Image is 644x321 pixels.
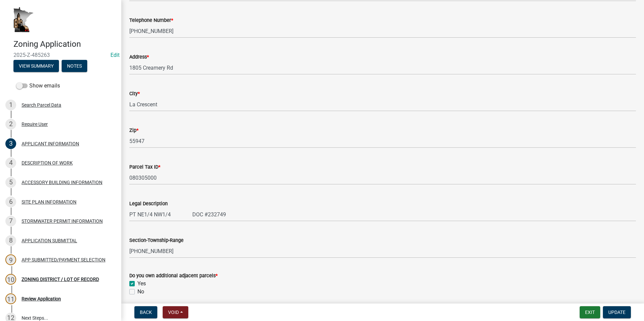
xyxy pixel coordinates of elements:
[22,238,77,243] div: APPLICATION SUBMITTAL
[22,257,105,262] div: APP SUBMITTED/PAYMENT SELECTION
[129,238,184,243] label: Section-Township-Range
[22,219,103,223] div: STORMWATER PERMIT INFORMATION
[129,274,218,278] label: Do you own additional adjacent parcels
[110,52,120,58] wm-modal-confirm: Edit Application Number
[13,60,59,72] button: View Summary
[22,122,48,127] div: Require User
[580,306,600,318] button: Exit
[129,128,138,133] label: Zip
[16,82,60,90] label: Show emails
[5,293,16,304] div: 11
[140,310,152,315] span: Back
[5,235,16,246] div: 8
[5,274,16,285] div: 10
[5,216,16,226] div: 7
[134,306,157,318] button: Back
[5,197,16,207] div: 6
[129,55,149,60] label: Address
[13,64,59,69] wm-modal-confirm: Summary
[163,306,188,318] button: Void
[62,64,87,69] wm-modal-confirm: Notes
[137,288,144,296] label: No
[13,7,34,32] img: Houston County, Minnesota
[129,165,160,170] label: Parcel Tax ID
[129,92,140,96] label: City
[5,177,16,188] div: 5
[22,296,61,301] div: Review Application
[608,310,625,315] span: Update
[129,18,173,23] label: Telephone Number
[129,202,168,206] label: Legal Description
[5,100,16,110] div: 1
[62,60,87,72] button: Notes
[5,119,16,130] div: 2
[168,310,179,315] span: Void
[110,52,120,58] a: Edit
[22,180,102,185] div: ACCESSORY BUILDING INFORMATION
[22,141,79,146] div: APPLICANT INFORMATION
[5,157,16,168] div: 4
[13,52,108,58] span: 2025-Z-485263
[5,138,16,149] div: 3
[13,39,116,49] h4: Zoning Application
[603,306,631,318] button: Update
[22,277,99,282] div: ZONING DISTRICT / LOT OF RECORD
[22,200,76,204] div: SITE PLAN INFORMATION
[22,103,61,107] div: Search Parcel Data
[22,160,73,165] div: DESCRIPTION OF WORK
[5,254,16,265] div: 9
[137,280,146,288] label: Yes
